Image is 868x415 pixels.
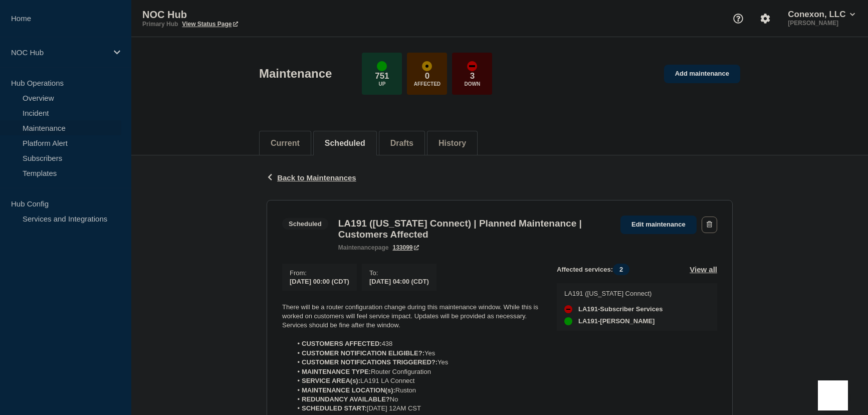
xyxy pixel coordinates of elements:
h3: LA191 ([US_STATE] Connect) | Planned Maintenance | Customers Affected [338,218,610,240]
p: NOC Hub [11,48,107,57]
strong: MAINTENANCE LOCATION(s): [302,386,395,394]
strong: SCHEDULED START: [302,404,367,412]
p: There will be a router configuration change during this maintenance window. While this is worked ... [282,303,541,330]
button: Conexon, LLC [786,10,857,20]
p: Primary Hub [142,21,178,28]
span: 2 [613,264,629,275]
li: No [292,395,541,404]
button: Scheduled [325,139,365,148]
button: History [439,139,466,148]
div: down [564,305,572,313]
span: Back to Maintenances [277,173,356,182]
p: Up [378,81,385,87]
strong: REDUNDANCY AVAILABLE? [302,395,390,403]
li: [DATE] 12AM CST [292,404,541,413]
a: View Status Page [182,21,238,28]
h1: Maintenance [259,67,332,81]
button: Current [271,139,300,148]
strong: MAINTENANCE TYPE: [302,368,371,375]
strong: CUSTOMER NOTIFICATIONS TRIGGERED?: [302,358,438,366]
li: Yes [292,358,541,367]
a: Add maintenance [664,65,740,83]
li: Ruston [292,386,541,395]
p: To : [369,269,429,277]
p: From : [290,269,349,277]
span: Scheduled [282,218,328,230]
p: [PERSON_NAME] [786,20,857,27]
li: Yes [292,349,541,358]
a: Edit maintenance [620,216,697,234]
strong: SERVICE AREA(s): [302,377,360,384]
li: LA191 LA Connect [292,376,541,385]
p: Down [465,81,481,87]
div: up [564,317,572,325]
div: up [377,61,387,71]
div: down [467,61,477,71]
a: 133099 [392,244,418,251]
span: [DATE] 04:00 (CDT) [369,278,429,285]
span: maintenance [338,244,375,251]
p: 3 [470,71,475,81]
button: Account settings [755,8,776,29]
strong: CUSTOMERS AFFECTED: [302,340,382,347]
p: 751 [375,71,389,81]
p: 0 [425,71,429,81]
iframe: Help Scout Beacon - Open [818,380,848,410]
button: View all [690,264,717,275]
span: Affected services: [557,264,634,275]
strong: CUSTOMER NOTIFICATION ELIGIBLE?: [302,349,424,357]
button: Support [728,8,749,29]
span: LA191-Subscriber Services [578,305,663,313]
p: Affected [414,81,441,87]
li: 438 [292,339,541,348]
button: Back to Maintenances [267,173,356,182]
button: Drafts [390,139,413,148]
p: LA191 ([US_STATE] Connect) [564,290,663,297]
li: Router Configuration [292,367,541,376]
p: page [338,244,389,251]
span: LA191-[PERSON_NAME] [578,317,655,325]
span: [DATE] 00:00 (CDT) [290,278,349,285]
p: NOC Hub [142,9,343,21]
div: affected [422,61,432,71]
